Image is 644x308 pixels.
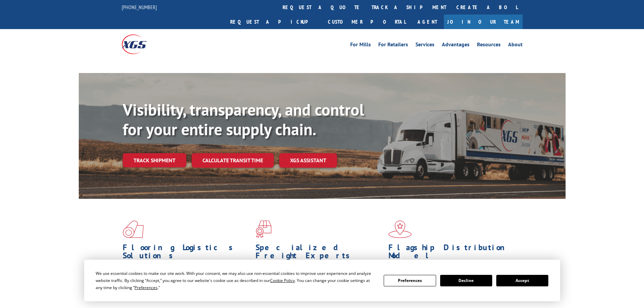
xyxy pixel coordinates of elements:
[96,270,376,291] div: We use essential cookies to make our site work. With your consent, we may also use non-essential ...
[442,42,470,49] a: Advantages
[122,4,157,10] a: [PHONE_NUMBER]
[123,220,144,238] img: xgs-icon-total-supply-chain-intelligence-red
[415,42,434,49] a: Services
[256,243,383,263] h1: Specialized Freight Experts
[477,42,501,49] a: Resources
[225,15,323,29] a: Request a pickup
[123,243,251,263] h1: Flooring Logistics Solutions
[508,42,523,49] a: About
[496,275,548,286] button: Accept
[388,220,412,238] img: xgs-icon-flagship-distribution-model-red
[135,285,158,290] span: Preferences
[256,220,271,238] img: xgs-icon-focused-on-flooring-red
[279,153,337,168] a: XGS ASSISTANT
[440,275,492,286] button: Decline
[378,42,408,49] a: For Retailers
[411,15,444,29] a: Agent
[84,260,560,301] div: Cookie Consent Prompt
[444,15,523,29] a: Join Our Team
[350,42,371,49] a: For Mills
[388,243,516,263] h1: Flagship Distribution Model
[123,153,186,167] a: Track shipment
[192,153,274,168] a: Calculate transit time
[270,278,295,283] span: Cookie Policy
[123,99,364,140] b: Visibility, transparency, and control for your entire supply chain.
[323,15,411,29] a: Customer Portal
[384,275,436,286] button: Preferences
